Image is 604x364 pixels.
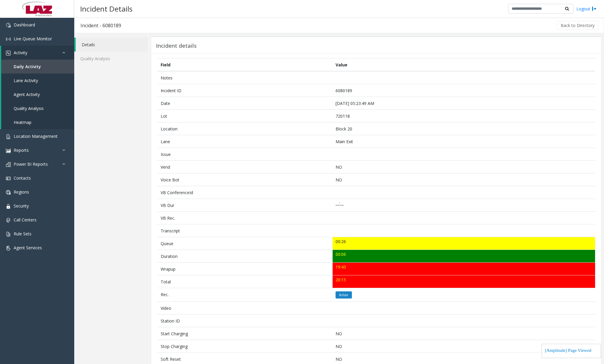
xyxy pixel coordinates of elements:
[6,162,11,167] img: 'icon'
[333,275,595,288] td: 20:15
[157,224,333,237] td: Transcript
[6,246,11,250] img: 'icon'
[157,250,333,263] td: Duration
[333,110,595,122] td: 720118
[336,291,352,298] button: Relate
[557,21,598,30] button: Back to Directory
[14,119,31,125] span: Heatmap
[336,343,592,349] p: NO
[157,84,333,97] td: Incident ID
[6,51,11,55] img: 'icon'
[6,232,11,237] img: 'icon'
[14,175,31,181] span: Contacts
[6,134,11,139] img: 'icon'
[157,263,333,275] td: Wrapup
[333,122,595,135] td: Block 20
[333,135,595,148] td: Main Exit
[336,164,592,170] p: NO
[6,176,11,181] img: 'icon'
[14,203,29,209] span: Security
[157,148,333,161] td: Issue
[157,173,333,186] td: Voice Bot
[333,58,595,71] th: Value
[1,101,74,115] a: Quality Analysis
[157,288,333,302] td: Rec.
[14,189,29,195] span: Regions
[336,177,592,183] p: NO
[6,190,11,195] img: 'icon'
[157,122,333,135] td: Location
[1,46,74,60] a: Activity
[333,84,595,97] td: 6080189
[333,97,595,110] td: [DATE] 05:23:49 AM
[157,314,333,327] td: Station ID
[157,212,333,224] td: VB Rec.
[14,78,38,83] span: Lane Activity
[6,37,11,41] img: 'icon'
[157,340,333,353] td: Stop Charging
[14,161,48,167] span: Power BI Reports
[14,50,27,55] span: Activity
[157,97,333,110] td: Date
[1,115,74,129] a: Heatmap
[1,87,74,101] a: Agent Activity
[75,19,127,32] h3: Incident - 6080189
[333,263,595,275] td: 19:43
[14,92,40,97] span: Agent Activity
[545,347,598,355] div: [Amplitude] Page Viewed
[14,36,52,41] span: Live Queue Monitor
[333,237,595,250] td: 00:26
[14,133,58,139] span: Location Management
[14,147,29,153] span: Reports
[157,161,333,173] td: Vend
[14,231,31,237] span: Rule Sets
[14,106,44,111] span: Quality Analysis
[333,199,595,212] td: __:__
[339,293,348,297] i: Relate
[6,23,11,28] img: 'icon'
[157,199,333,212] td: VB Dur
[76,38,148,52] a: Details
[157,275,333,288] td: Total
[592,6,597,12] img: logout
[157,327,333,340] td: Start Charging
[74,52,148,66] a: Quality Analysis
[6,218,11,223] img: 'icon'
[336,356,592,362] p: NO
[156,43,197,49] h3: Incident details
[157,110,333,122] td: Lot
[1,74,74,87] a: Lane Activity
[576,6,597,12] a: Logout
[6,148,11,153] img: 'icon'
[336,331,592,337] p: NO
[1,60,74,74] a: Daily Activity
[14,22,35,28] span: Dashboard
[157,302,333,314] td: Video
[6,204,11,209] img: 'icon'
[333,250,595,263] td: 00:06
[77,1,135,16] h3: Incident Details
[157,71,333,84] td: Notes
[157,135,333,148] td: Lane
[14,64,41,69] span: Daily Activity
[14,217,37,223] span: Call Centers
[14,245,42,250] span: Agent Services
[157,58,333,71] th: Field
[157,186,333,199] td: VB ConferenceId
[157,237,333,250] td: Queue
